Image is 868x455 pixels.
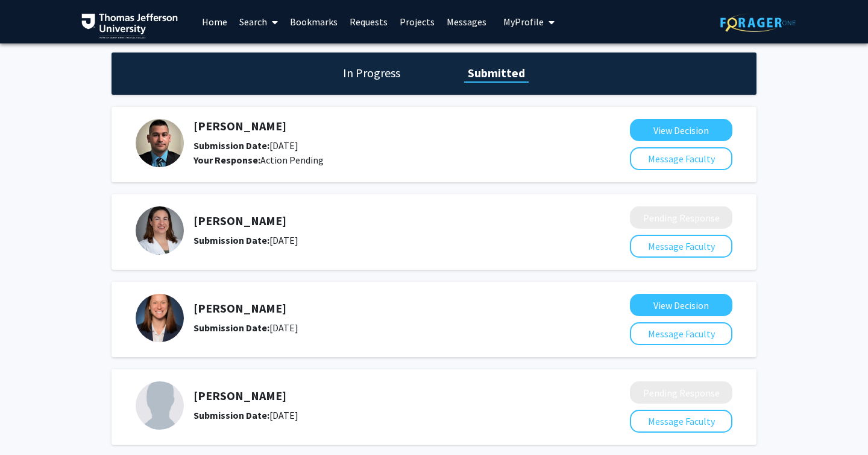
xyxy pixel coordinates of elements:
a: Message Faculty [630,240,732,252]
h5: [PERSON_NAME] [193,301,566,316]
div: [DATE] [193,233,566,247]
a: Bookmarks [284,1,344,43]
img: Thomas Jefferson University Logo [81,13,178,39]
b: Submission Date: [193,139,269,151]
h5: [PERSON_NAME] [193,389,566,403]
h1: In Progress [339,65,404,81]
img: ForagerOne Logo [720,13,796,32]
span: My Profile [503,16,544,28]
div: [DATE] [193,408,566,422]
div: [DATE] [193,138,566,153]
img: Profile Picture [136,119,184,167]
b: Submission Date: [193,322,269,334]
button: Pending Response [630,206,732,229]
h5: [PERSON_NAME] [193,119,566,133]
button: Message Faculty [630,147,732,170]
button: Message Faculty [630,235,732,258]
a: Message Faculty [630,415,732,427]
iframe: Chat [9,401,51,446]
b: Submission Date: [193,234,269,246]
button: Message Faculty [630,410,732,433]
div: [DATE] [193,320,566,335]
a: Home [196,1,233,43]
h1: Submitted [464,65,529,81]
img: Profile Picture [136,294,184,342]
img: Profile Picture [136,206,184,255]
a: Message Faculty [630,328,732,340]
button: Pending Response [630,381,732,404]
div: Action Pending [193,153,566,167]
b: Submission Date: [193,409,269,421]
h5: [PERSON_NAME] [193,214,566,228]
button: Message Faculty [630,322,732,345]
a: Projects [394,1,441,43]
button: View Decision [630,294,732,316]
a: Messages [441,1,492,43]
img: Profile Picture [136,381,184,430]
b: Your Response: [193,154,260,166]
button: View Decision [630,119,732,141]
a: Requests [344,1,394,43]
a: Search [233,1,284,43]
a: Message Faculty [630,153,732,165]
